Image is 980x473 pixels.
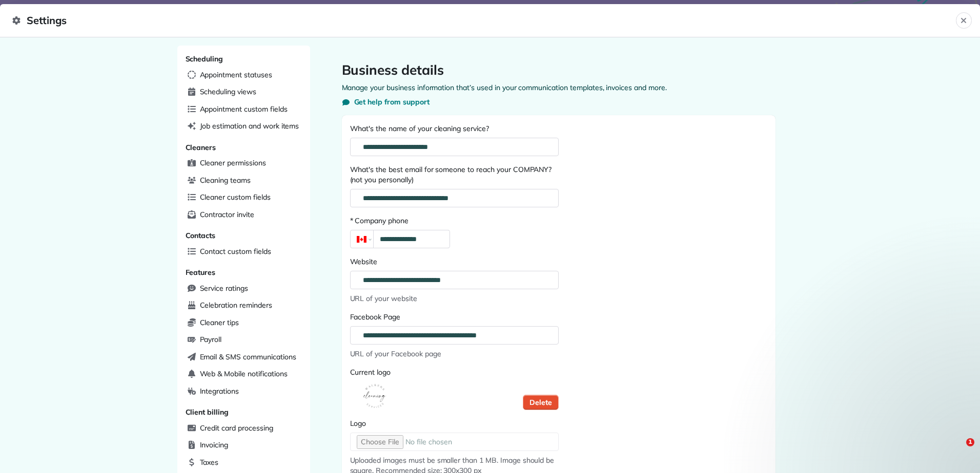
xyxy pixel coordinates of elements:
[200,192,271,202] span: Cleaner custom fields
[183,350,304,365] a: Email & SMS communications
[183,207,304,223] a: Contractor invite
[200,87,256,97] span: Scheduling views
[529,397,552,407] span: Delete
[200,283,248,293] span: Service ratings
[350,256,559,267] label: Website
[350,216,451,226] label: * Company phone
[966,438,974,446] span: 1
[200,175,251,185] span: Cleaning teams
[200,300,272,310] span: Celebration reminders
[183,190,304,205] a: Cleaner custom fields
[186,268,216,277] span: Features
[200,246,271,256] span: Contact custom fields
[183,384,304,399] a: Integrations
[350,367,401,377] label: Current logo
[200,386,239,396] span: Integrations
[186,231,216,240] span: Contacts
[350,164,559,185] label: What's the best email for someone to reach your COMPANY? (not you personally)
[183,455,304,470] a: Taxes
[350,312,559,322] label: Facebook Page
[200,209,254,220] span: Contractor invite
[186,407,229,417] span: Client billing
[200,334,222,345] span: Payroll
[200,457,219,467] span: Taxes
[200,440,229,450] span: Invoicing
[200,121,299,131] span: Job estimation and work items
[200,317,239,328] span: Cleaner tips
[956,12,972,29] button: Close
[186,54,223,63] span: Scheduling
[183,438,304,453] a: Invoicing
[183,298,304,313] a: Celebration reminders
[200,104,288,114] span: Appointment custom fields
[183,244,304,260] a: Contact custom fields
[342,97,430,107] button: Get help from support
[183,173,304,188] a: Cleaning teams
[354,97,430,107] span: Get help from support
[200,158,266,168] span: Cleaner permissions
[183,84,304,100] a: Scheduling views
[12,12,956,29] span: Settings
[183,367,304,382] a: Web & Mobile notifications
[350,381,401,410] img: Current logo
[523,395,559,410] button: Delete
[186,143,216,152] span: Cleaners
[200,423,273,433] span: Credit card processing
[183,421,304,436] a: Credit card processing
[200,70,272,80] span: Appointment statuses
[350,349,559,359] span: URL of your Facebook page
[183,332,304,348] a: Payroll
[200,352,296,362] span: Email & SMS communications
[183,156,304,171] a: Cleaner permissions
[183,119,304,134] a: Job estimation and work items
[350,123,559,134] label: What's the name of your cleaning service?
[200,369,288,379] span: Web & Mobile notifications
[342,82,775,93] p: Manage your business information that’s used in your communication templates, invoices and more.
[183,315,304,331] a: Cleaner tips
[183,281,304,296] a: Service ratings
[183,102,304,117] a: Appointment custom fields
[350,293,559,304] span: URL of your website
[350,418,559,428] label: Logo
[183,68,304,83] a: Appointment statuses
[342,62,775,78] h1: Business details
[945,438,970,463] iframe: Intercom live chat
